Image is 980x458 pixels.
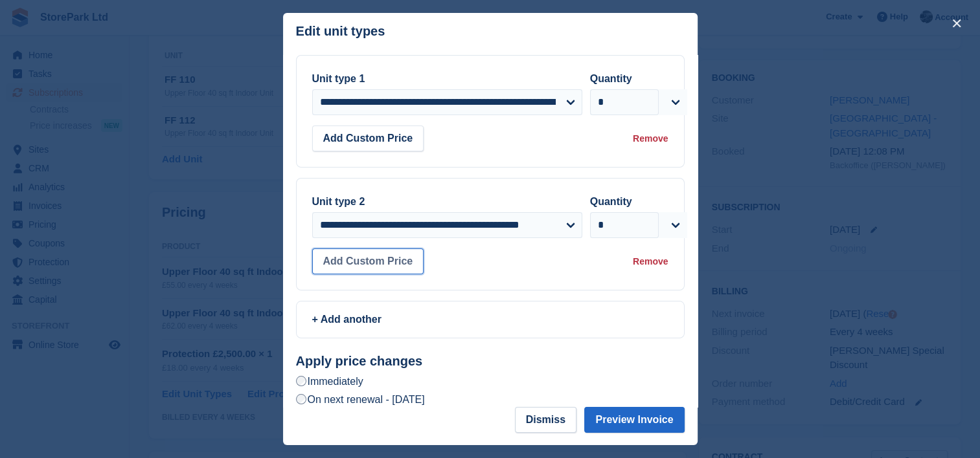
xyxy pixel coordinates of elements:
[296,394,306,404] input: On next renewal - [DATE]
[312,312,668,327] div: + Add another
[296,24,385,39] p: Edit unit types
[296,393,425,406] label: On next renewal - [DATE]
[312,248,424,274] button: Add Custom Price
[633,255,668,268] div: Remove
[296,301,685,338] a: + Add another
[296,375,363,388] label: Immediately
[296,354,423,368] strong: Apply price changes
[590,73,632,84] label: Quantity
[312,125,424,151] button: Add Custom Price
[590,196,632,207] label: Quantity
[946,13,967,34] button: close
[312,73,365,84] label: Unit type 1
[312,196,365,207] label: Unit type 2
[633,132,668,146] div: Remove
[515,407,576,433] button: Dismiss
[584,407,684,433] button: Preview Invoice
[296,376,306,386] input: Immediately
